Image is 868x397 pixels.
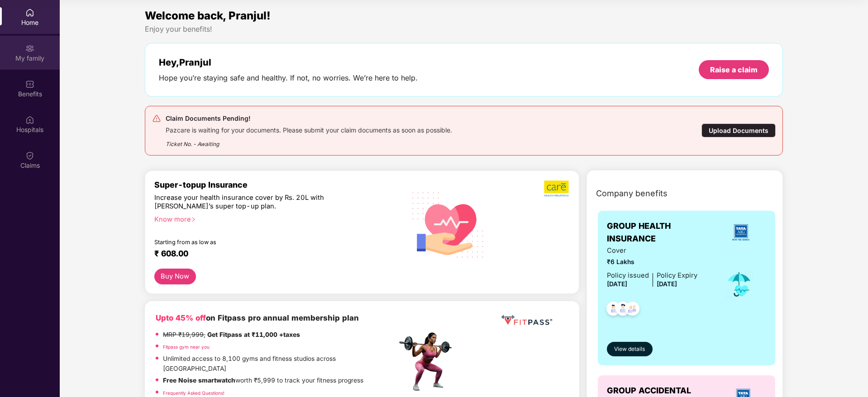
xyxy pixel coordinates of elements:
a: Fitpass gym near you [163,344,210,350]
div: Policy Expiry [657,270,697,281]
p: Unlimited access to 8,100 gyms and fitness studios across [GEOGRAPHIC_DATA] [163,354,396,373]
img: svg+xml;base64,PHN2ZyB4bWxucz0iaHR0cDovL3d3dy53My5vcmcvMjAwMC9zdmciIHdpZHRoPSIyNCIgaGVpZ2h0PSIyNC... [152,114,161,123]
span: View details [614,345,645,354]
div: Hope you’re staying safe and healthy. If not, no worries. We’re here to help. [159,73,418,83]
img: fpp.png [396,330,460,393]
img: svg+xml;base64,PHN2ZyB4bWxucz0iaHR0cDovL3d3dy53My5vcmcvMjAwMC9zdmciIHdpZHRoPSI0OC45NDMiIGhlaWdodD... [602,299,625,321]
del: MRP ₹19,999, [163,331,205,338]
span: Cover [607,246,697,256]
b: Upto 45% off [156,313,206,322]
strong: Free Noise smartwatch [163,377,235,384]
button: Buy Now [154,269,196,284]
div: Policy issued [607,270,649,281]
img: svg+xml;base64,PHN2ZyB3aWR0aD0iMjAiIGhlaWdodD0iMjAiIHZpZXdCb3g9IjAgMCAyMCAyMCIgZmlsbD0ibm9uZSIgeG... [25,44,34,53]
img: svg+xml;base64,PHN2ZyBpZD0iQmVuZWZpdHMiIHhtbG5zPSJodHRwOi8vd3d3LnczLm9yZy8yMDAwL3N2ZyIgd2lkdGg9Ij... [25,80,34,89]
img: svg+xml;base64,PHN2ZyBpZD0iQ2xhaW0iIHhtbG5zPSJodHRwOi8vd3d3LnczLm9yZy8yMDAwL3N2ZyIgd2lkdGg9IjIwIi... [25,151,34,160]
span: [DATE] [607,280,627,288]
div: Super-topup Insurance [154,180,397,189]
img: svg+xml;base64,PHN2ZyB4bWxucz0iaHR0cDovL3d3dy53My5vcmcvMjAwMC9zdmciIHdpZHRoPSI0OC45NDMiIGhlaWdodD... [621,299,644,321]
div: Increase your health insurance cover by Rs. 20L with [PERSON_NAME]’s super top-up plan. [154,194,358,211]
span: ₹6 Lakhs [607,257,697,267]
img: svg+xml;base64,PHN2ZyBpZD0iSG9zcGl0YWxzIiB4bWxucz0iaHR0cDovL3d3dy53My5vcmcvMjAwMC9zdmciIHdpZHRoPS... [25,115,34,124]
p: worth ₹5,999 to track your fitness progress [163,376,363,386]
a: Frequently Asked Questions! [163,390,224,396]
img: svg+xml;base64,PHN2ZyB4bWxucz0iaHR0cDovL3d3dy53My5vcmcvMjAwMC9zdmciIHhtbG5zOnhsaW5rPSJodHRwOi8vd3... [405,180,491,268]
div: Pazcare is waiting for your documents. Please submit your claim documents as soon as possible. [166,124,452,134]
img: svg+xml;base64,PHN2ZyB4bWxucz0iaHR0cDovL3d3dy53My5vcmcvMjAwMC9zdmciIHdpZHRoPSI0OC45NDMiIGhlaWdodD... [612,299,634,321]
img: svg+xml;base64,PHN2ZyBpZD0iSG9tZSIgeG1sbnM9Imh0dHA6Ly93d3cudzMub3JnLzIwMDAvc3ZnIiB3aWR0aD0iMjAiIG... [25,8,34,17]
button: View details [607,342,653,356]
div: Claim Documents Pending! [166,113,452,124]
span: Welcome back, Pranjul! [145,9,271,22]
span: right [191,217,196,222]
div: Ticket No. - Awaiting [166,134,452,148]
div: Know more [154,215,391,222]
img: fppp.png [500,312,554,329]
div: Raise a claim [710,65,758,75]
img: b5dec4f62d2307b9de63beb79f102df3.png [544,180,570,197]
div: Enjoy your benefits! [145,24,783,34]
img: insurerLogo [729,220,753,245]
div: Starting from as low as [154,239,358,245]
div: ₹ 608.00 [154,249,388,260]
span: [DATE] [657,280,677,288]
img: icon [725,269,754,299]
div: Upload Documents [701,123,776,137]
b: on Fitpass pro annual membership plan [156,313,359,322]
span: Company benefits [596,187,668,200]
strong: Get Fitpass at ₹11,000 +taxes [207,331,300,338]
div: Hey, Pranjul [159,57,418,68]
span: GROUP HEALTH INSURANCE [607,220,715,246]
